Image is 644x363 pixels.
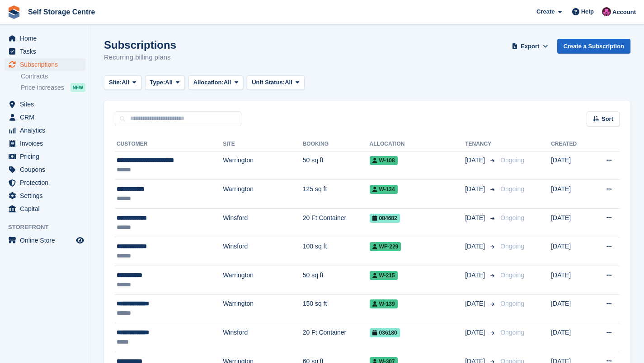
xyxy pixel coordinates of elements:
[285,78,292,87] span: All
[581,7,594,16] span: Help
[303,137,370,152] th: Booking
[75,235,85,246] a: Preview store
[223,237,303,266] td: Winsford
[5,58,85,71] a: menu
[370,185,398,194] span: W-134
[500,214,524,221] span: Ongoing
[223,137,303,152] th: Site
[5,45,85,58] a: menu
[5,98,85,110] a: menu
[370,214,400,223] span: 084682
[224,78,231,87] span: All
[370,328,400,337] span: 036180
[20,202,74,215] span: Capital
[20,111,74,124] span: CRM
[150,78,165,87] span: Type:
[122,78,129,87] span: All
[303,237,370,266] td: 100 sq ft
[602,7,611,16] img: Ben Scott
[551,237,591,266] td: [DATE]
[223,323,303,352] td: Winsford
[145,75,185,90] button: Type: All
[551,137,591,152] th: Created
[551,266,591,295] td: [DATE]
[303,208,370,237] td: 20 Ft Container
[21,72,85,81] a: Contracts
[223,208,303,237] td: Winsford
[303,323,370,352] td: 20 Ft Container
[465,242,487,251] span: [DATE]
[223,266,303,295] td: Warrington
[223,294,303,323] td: Warrington
[20,234,74,247] span: Online Store
[20,137,74,150] span: Invoices
[521,42,539,51] span: Export
[104,52,176,63] p: Recurring billing plans
[20,45,74,58] span: Tasks
[5,32,85,45] a: menu
[5,124,85,137] a: menu
[21,83,64,92] span: Price increases
[536,7,555,16] span: Create
[20,163,74,176] span: Coupons
[20,124,74,137] span: Analytics
[551,208,591,237] td: [DATE]
[188,75,244,90] button: Allocation: All
[551,151,591,180] td: [DATE]
[303,180,370,209] td: 125 sq ft
[20,189,74,202] span: Settings
[500,156,524,164] span: Ongoing
[370,271,398,280] span: W-215
[500,300,524,307] span: Ongoing
[551,323,591,352] td: [DATE]
[24,5,99,19] a: Self Storage Centre
[510,39,550,54] button: Export
[5,137,85,150] a: menu
[8,223,90,232] span: Storefront
[223,180,303,209] td: Warrington
[500,271,524,279] span: Ongoing
[500,185,524,193] span: Ongoing
[465,299,487,308] span: [DATE]
[5,150,85,163] a: menu
[465,328,487,337] span: [DATE]
[551,294,591,323] td: [DATE]
[303,294,370,323] td: 150 sq ft
[612,8,636,17] span: Account
[20,58,74,71] span: Subscriptions
[551,180,591,209] td: [DATE]
[500,243,524,250] span: Ongoing
[465,213,487,223] span: [DATE]
[5,189,85,202] a: menu
[557,39,630,54] a: Create a Subscription
[465,137,497,152] th: Tenancy
[5,202,85,215] a: menu
[5,176,85,189] a: menu
[21,83,85,92] a: Price increases NEW
[602,115,613,124] span: Sort
[20,32,74,45] span: Home
[193,78,224,87] span: Allocation:
[465,156,487,165] span: [DATE]
[20,98,74,110] span: Sites
[20,150,74,163] span: Pricing
[247,75,304,90] button: Unit Status: All
[7,5,21,19] img: stora-icon-8386f47178a22dfd0bd8f6a31ec36ba5ce8667c1dd55bd0f319d3a0aa187defe.svg
[303,266,370,295] td: 50 sq ft
[5,111,85,124] a: menu
[115,137,223,152] th: Customer
[465,271,487,280] span: [DATE]
[5,234,85,247] a: menu
[104,39,176,51] h1: Subscriptions
[370,299,398,308] span: W-139
[71,83,85,92] div: NEW
[465,184,487,194] span: [DATE]
[370,242,401,251] span: WF-229
[500,329,524,336] span: Ongoing
[223,151,303,180] td: Warrington
[303,151,370,180] td: 50 sq ft
[370,137,465,152] th: Allocation
[165,78,173,87] span: All
[20,176,74,189] span: Protection
[104,75,141,90] button: Site: All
